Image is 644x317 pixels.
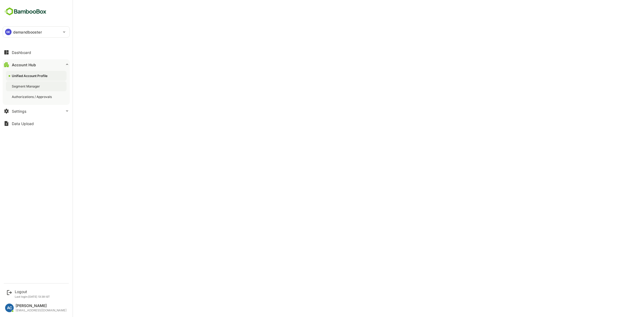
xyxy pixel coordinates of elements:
div: Account Hub [12,63,36,67]
div: Settings [12,109,26,114]
button: Settings [3,106,70,116]
p: Last login: [DATE] 13:39 IST [15,295,50,298]
div: [PERSON_NAME] [16,304,67,308]
div: Logout [15,289,50,294]
div: Data Upload [12,121,34,126]
div: Unified Account Profile [12,74,49,78]
button: Account Hub [3,59,70,70]
div: Dashboard [12,50,31,55]
div: Segment Manager [12,84,41,89]
button: Dashboard [3,47,70,58]
img: BambooboxFullLogoMark.5f36c76dfaba33ec1ec1367b70bb1252.svg [3,6,48,17]
p: demandbooster [13,29,42,35]
div: [EMAIL_ADDRESS][DOMAIN_NAME] [16,309,67,312]
div: AC [5,304,14,312]
div: Authorizations / Approvals [12,94,53,99]
button: Data Upload [3,118,70,129]
div: DE [5,29,12,35]
div: DEdemandbooster [3,27,69,37]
